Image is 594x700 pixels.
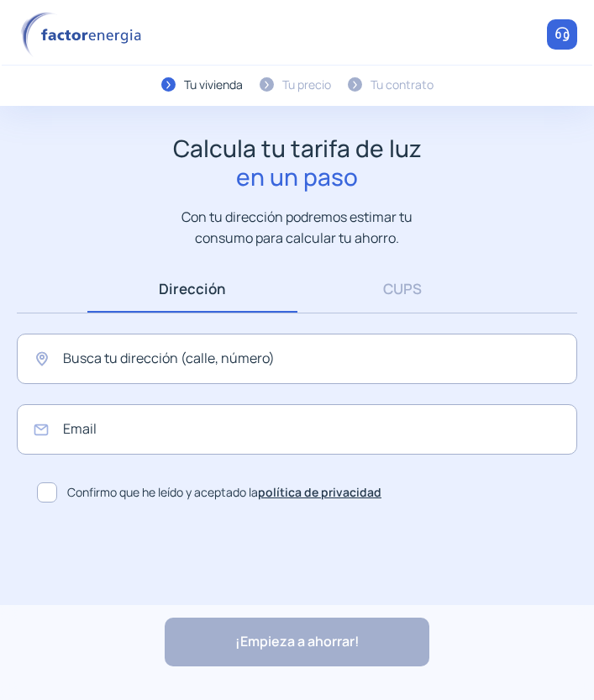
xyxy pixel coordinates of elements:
[17,12,151,58] img: logo factor
[371,76,434,94] div: Tu contrato
[87,265,297,313] a: Dirección
[184,76,243,94] div: Tu vivienda
[67,483,381,502] span: Confirmo que he leído y aceptado la
[297,265,507,313] a: CUPS
[554,26,570,43] img: llamar
[165,207,429,248] p: Con tu dirección podremos estimar tu consumo para calcular tu ahorro.
[173,163,422,192] span: en un paso
[282,76,331,94] div: Tu precio
[173,134,422,191] h1: Calcula tu tarifa de luz
[258,484,381,500] a: política de privacidad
